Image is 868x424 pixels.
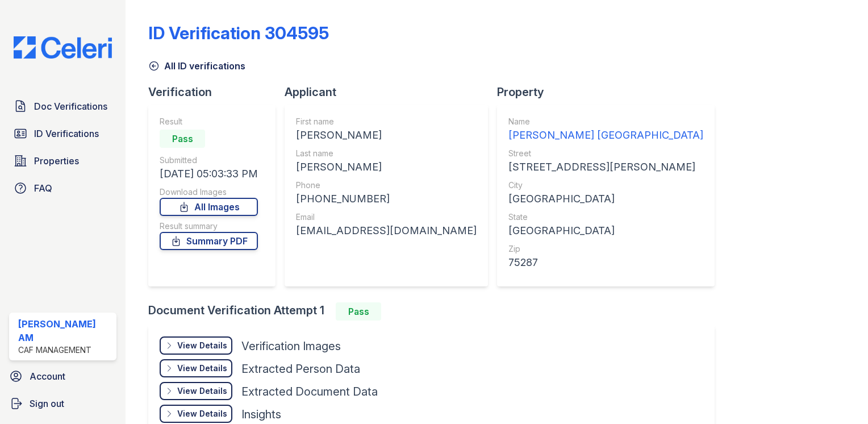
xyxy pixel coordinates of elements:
a: Account [5,365,121,388]
div: Result [160,116,258,127]
img: CE_Logo_Blue-a8612792a0a2168367f1c8372b55b34899dd931a85d93a1a3d3e32e68fde9ad4.png [5,36,121,59]
span: Sign out [30,397,64,410]
span: FAQ [34,181,52,195]
div: Result summary [160,221,258,232]
div: Extracted Document Data [241,384,378,400]
div: State [508,211,703,223]
div: Applicant [285,84,497,100]
div: [PERSON_NAME] [GEOGRAPHIC_DATA] [508,127,703,143]
span: Properties [34,154,79,168]
span: Doc Verifications [34,99,107,113]
div: Download Images [160,186,258,198]
div: Pass [336,302,381,321]
div: [PHONE_NUMBER] [296,191,477,207]
div: [PERSON_NAME] [296,127,477,143]
div: Submitted [160,155,258,166]
div: Phone [296,180,477,191]
div: City [508,180,703,191]
div: View Details [177,408,227,419]
div: Name [508,116,703,127]
div: Document Verification Attempt 1 [148,302,724,321]
span: ID Verifications [34,127,99,140]
div: [PERSON_NAME] AM [18,317,112,344]
div: [EMAIL_ADDRESS][DOMAIN_NAME] [296,223,477,239]
div: [STREET_ADDRESS][PERSON_NAME] [508,159,703,175]
a: All Images [160,198,258,216]
div: View Details [177,340,227,351]
a: Name [PERSON_NAME] [GEOGRAPHIC_DATA] [508,116,703,143]
div: [GEOGRAPHIC_DATA] [508,223,703,239]
div: Insights [241,406,281,422]
div: [PERSON_NAME] [296,159,477,175]
div: Verification Images [241,338,341,354]
div: 75287 [508,255,703,271]
span: Account [30,369,65,383]
div: View Details [177,385,227,397]
a: Sign out [5,392,121,415]
div: Street [508,148,703,159]
a: Doc Verifications [9,95,116,118]
div: Extracted Person Data [241,361,360,377]
div: ID Verification 304595 [148,23,329,43]
a: ID Verifications [9,122,116,145]
div: [DATE] 05:03:33 PM [160,166,258,182]
div: Property [497,84,724,100]
div: [GEOGRAPHIC_DATA] [508,191,703,207]
div: View Details [177,363,227,374]
a: All ID verifications [148,59,245,73]
div: Last name [296,148,477,159]
div: Pass [160,130,205,148]
div: CAF Management [18,344,112,356]
a: Properties [9,149,116,172]
div: Verification [148,84,285,100]
div: Email [296,211,477,223]
a: FAQ [9,177,116,199]
div: First name [296,116,477,127]
div: Zip [508,243,703,255]
a: Summary PDF [160,232,258,250]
